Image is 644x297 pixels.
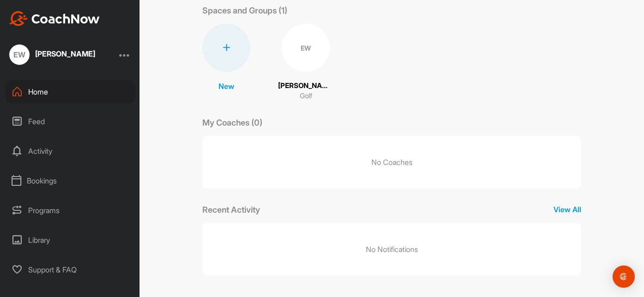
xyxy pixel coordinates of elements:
[5,169,135,192] div: Bookings
[202,203,260,216] p: Recent Activity
[5,139,135,163] div: Activity
[9,11,100,26] img: CoachNow
[219,81,234,92] p: New
[202,136,581,189] p: No Coaches
[366,244,418,255] p: No Notifications
[613,265,635,288] div: Open Intercom Messenger
[35,50,95,57] div: [PERSON_NAME]
[282,24,330,72] div: EW
[5,258,135,281] div: Support & FAQ
[300,91,312,101] p: Golf
[202,4,287,17] p: Spaces and Groups (1)
[278,24,334,101] a: EW[PERSON_NAME]Golf
[278,81,334,91] p: [PERSON_NAME]
[5,110,135,133] div: Feed
[553,204,581,215] p: View All
[5,228,135,252] div: Library
[9,44,30,65] div: EW
[5,199,135,222] div: Programs
[202,116,262,129] p: My Coaches (0)
[5,80,135,103] div: Home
